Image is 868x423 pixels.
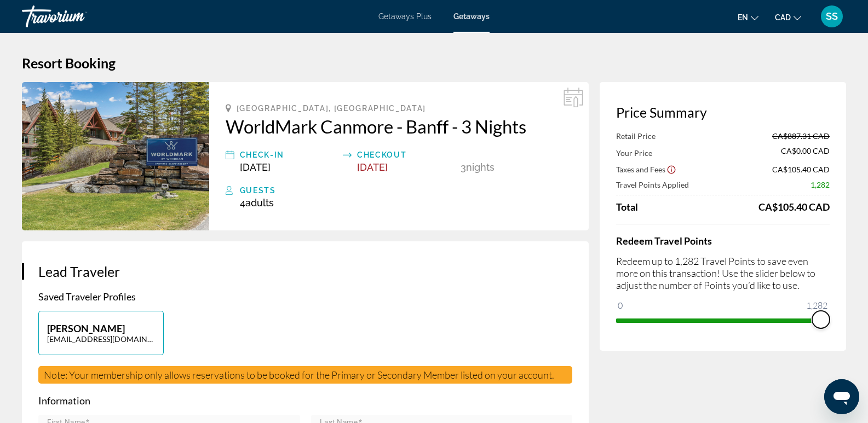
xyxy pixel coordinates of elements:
span: Your Price [616,148,652,158]
h3: Price Summary [616,104,830,120]
div: Checkout [357,148,455,161]
button: Show Taxes and Fees breakdown [616,164,676,175]
iframe: Button to launch messaging window [824,379,859,414]
button: Change currency [775,9,801,25]
span: CAD [775,13,791,22]
h1: Resort Booking [22,55,846,71]
button: Change language [738,9,758,25]
span: [GEOGRAPHIC_DATA], [GEOGRAPHIC_DATA] [237,104,426,113]
span: Travel Points Applied [616,180,689,189]
span: 1,282 [810,180,830,189]
div: Check-In [240,148,337,161]
h4: Redeem Travel Points [616,235,830,247]
a: WorldMark Canmore - Banff - 3 Nights [226,115,572,137]
span: 3 [461,161,466,173]
a: Travorium [22,2,131,31]
span: Total [616,201,638,213]
button: User Menu [818,5,846,28]
button: [PERSON_NAME][EMAIL_ADDRESS][DOMAIN_NAME] [38,311,164,355]
a: Getaways Plus [378,12,432,21]
p: [PERSON_NAME] [47,322,155,334]
span: Note: Your membership only allows reservations to be booked for the Primary or Secondary Member l... [44,369,554,381]
p: Redeem up to 1,282 Travel Points to save even more on this transaction! Use the slider below to a... [616,255,830,291]
div: Guests [240,184,572,197]
span: 1,282 [804,299,829,312]
span: [DATE] [357,161,388,173]
span: 0 [616,299,624,312]
div: CA$105.40 CAD [758,201,830,213]
ngx-slider: ngx-slider [616,318,830,321]
span: CA$887.31 CAD [772,131,830,141]
span: Retail Price [616,131,656,141]
p: Saved Traveler Profiles [38,291,572,303]
p: [EMAIL_ADDRESS][DOMAIN_NAME] [47,334,155,344]
span: en [738,13,748,22]
span: ngx-slider [812,311,830,328]
span: Nights [466,161,495,173]
a: Getaways [453,12,490,21]
span: SS [826,11,838,22]
button: Show Taxes and Fees disclaimer [666,164,676,174]
span: Adults [245,197,274,208]
span: CA$105.40 CAD [772,165,830,174]
span: Taxes and Fees [616,165,665,174]
span: 4 [240,197,274,208]
span: [DATE] [240,161,271,173]
p: Information [38,395,572,407]
span: CA$0.00 CAD [781,146,830,158]
h3: Lead Traveler [38,263,572,280]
